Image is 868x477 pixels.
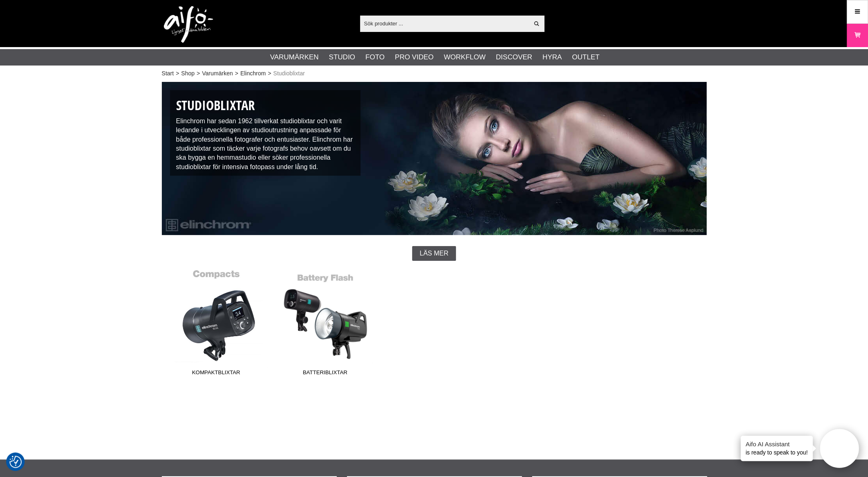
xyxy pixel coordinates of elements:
input: Sök produkter ... [360,17,529,29]
span: Läs mer [419,250,448,257]
a: Pro Video [395,52,433,63]
a: Elinchrom [240,69,266,78]
span: > [268,69,271,78]
span: > [197,69,200,78]
a: Foto [365,52,385,63]
a: Hyra [542,52,562,63]
img: Elinchrom Studioblixtar [162,82,707,235]
a: Outlet [572,52,599,63]
img: logo.png [164,6,213,43]
a: Kompaktblixtar [162,269,271,380]
div: is ready to speak to you! [741,436,813,461]
div: Elinchrom har sedan 1962 tillverkat studioblixtar och varit ledande i utvecklingen av studioutrus... [170,90,361,176]
a: Batteriblixtar [271,269,380,380]
a: Varumärken [202,69,233,78]
a: Studio [329,52,355,63]
a: Start [162,69,174,78]
span: > [235,69,238,78]
a: Shop [181,69,195,78]
span: > [176,69,179,78]
span: Kompaktblixtar [162,368,271,380]
button: Samtyckesinställningar [9,454,22,469]
h4: Aifo AI Assistant [746,440,808,448]
span: Batteriblixtar [271,368,380,380]
a: Varumärken [270,52,319,63]
a: Discover [496,52,532,63]
span: Studioblixtar [273,69,305,78]
h1: Studioblixtar [176,96,355,115]
a: Workflow [444,52,485,63]
img: Revisit consent button [9,456,22,468]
